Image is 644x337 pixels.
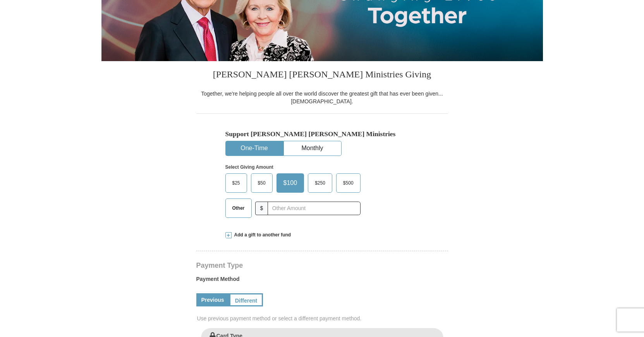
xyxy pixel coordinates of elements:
[196,262,448,269] h4: Payment Type
[339,177,357,189] span: $500
[232,232,291,238] span: Add a gift to another fund
[226,141,283,156] button: One-Time
[225,164,273,170] strong: Select Giving Amount
[284,141,341,156] button: Monthly
[196,61,448,90] h3: [PERSON_NAME] [PERSON_NAME] Ministries Giving
[254,177,270,189] span: $50
[196,90,448,105] div: Together, we're helping people all over the world discover the greatest gift that has ever been g...
[280,177,301,189] span: $100
[196,293,229,306] a: Previous
[196,275,448,287] label: Payment Method
[225,130,419,138] h5: Support [PERSON_NAME] [PERSON_NAME] Ministries
[197,315,449,322] span: Use previous payment method or select a different payment method.
[311,177,329,189] span: $250
[268,202,360,215] input: Other Amount
[228,177,244,189] span: $25
[229,293,263,306] a: Different
[228,202,249,214] span: Other
[255,202,268,215] span: $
